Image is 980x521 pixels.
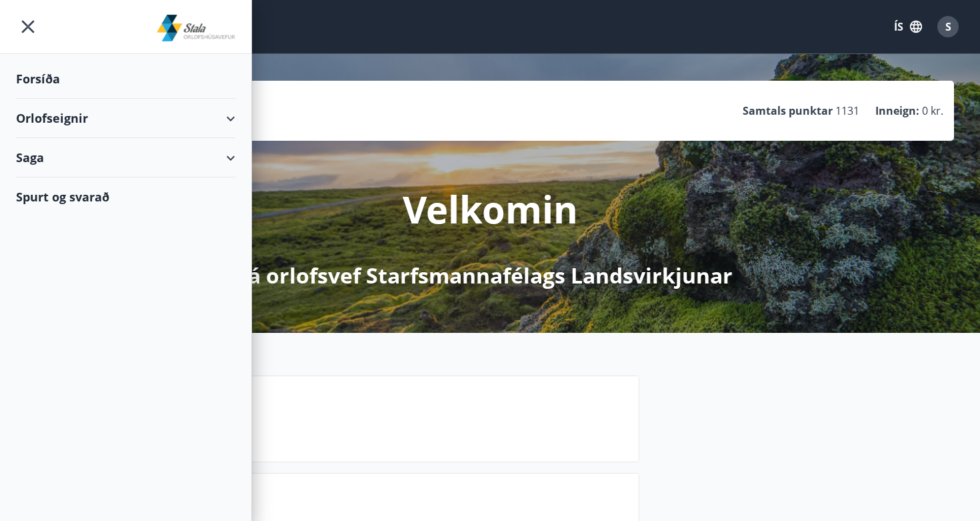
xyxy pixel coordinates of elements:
span: S [945,19,951,34]
p: á orlofsvef Starfsmannafélags Landsvirkjunar [248,261,733,290]
p: Næstu helgi [124,410,628,432]
button: ÍS [887,15,929,39]
p: Inneign : [875,103,919,118]
button: S [932,11,964,43]
p: Velkomin [403,183,578,234]
p: Samtals punktar [743,103,833,118]
button: menu [16,15,40,39]
span: 1131 [835,103,859,118]
div: Orlofseignir [16,99,235,138]
div: Forsíða [16,59,235,99]
div: Saga [16,138,235,177]
div: Spurt og svarað [16,177,235,216]
span: 0 kr. [922,103,943,118]
img: union_logo [157,15,236,41]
